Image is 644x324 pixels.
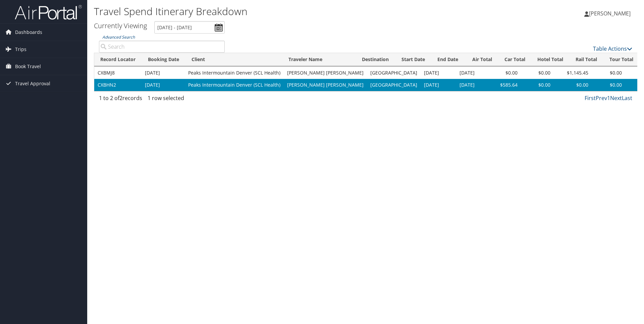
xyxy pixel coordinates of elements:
[15,4,82,20] img: airportal-logo.png
[521,67,554,79] td: $0.00
[498,53,531,66] th: Car Total: activate to sort column ascending
[119,94,122,102] span: 2
[142,53,185,66] th: Booking Date: activate to sort column ascending
[421,67,456,79] td: [DATE]
[593,45,632,52] a: Table Actions
[94,4,456,18] h1: Travel Spend Itinerary Breakdown
[94,21,147,30] h3: Currently Viewing
[99,41,225,53] input: Advanced Search
[15,58,41,75] span: Book Travel
[185,53,282,66] th: Client: activate to sort column ascending
[154,21,225,34] input: [DATE] - [DATE]
[367,67,421,79] td: [GEOGRAPHIC_DATA]
[367,79,421,91] td: [GEOGRAPHIC_DATA]
[185,79,284,91] td: Peaks Intermountain Denver (SCL Health)
[185,67,284,79] td: Peaks Intermountain Denver (SCL Health)
[431,53,466,66] th: End Date: activate to sort column ascending
[456,79,489,91] td: [DATE]
[584,3,637,24] a: [PERSON_NAME]
[592,79,625,91] td: $0.00
[596,94,607,102] a: Prev
[531,53,569,66] th: Hotel Total: activate to sort column ascending
[569,53,603,66] th: Rail Total: activate to sort column ascending
[15,24,42,41] span: Dashboards
[585,94,596,102] a: First
[489,79,521,91] td: $585.64
[284,79,367,91] td: [PERSON_NAME] [PERSON_NAME]
[282,53,356,66] th: Traveler Name: activate to sort column ascending
[466,53,498,66] th: Air Total: activate to sort column ascending
[456,67,489,79] td: [DATE]
[589,10,631,17] span: [PERSON_NAME]
[142,67,185,79] td: [DATE]
[489,67,521,79] td: $0.00
[610,94,622,102] a: Next
[356,53,395,66] th: Destination: activate to sort column ascending
[102,34,135,40] a: Advanced Search
[521,79,554,91] td: $0.00
[99,94,225,105] div: 1 to 2 of records
[622,94,632,102] a: Last
[148,94,184,102] span: 1 row selected
[94,53,142,66] th: Record Locator: activate to sort column ascending
[284,67,367,79] td: [PERSON_NAME] [PERSON_NAME]
[94,67,142,79] td: CXBMJ8
[603,53,639,66] th: Tour Total: activate to sort column ascending
[592,67,625,79] td: $0.00
[554,67,592,79] td: $1,145.45
[15,41,26,58] span: Trips
[421,79,456,91] td: [DATE]
[15,75,50,92] span: Travel Approval
[554,79,592,91] td: $0.00
[142,79,185,91] td: [DATE]
[94,79,142,91] td: CXBHN2
[607,94,610,102] a: 1
[395,53,431,66] th: Start Date: activate to sort column ascending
